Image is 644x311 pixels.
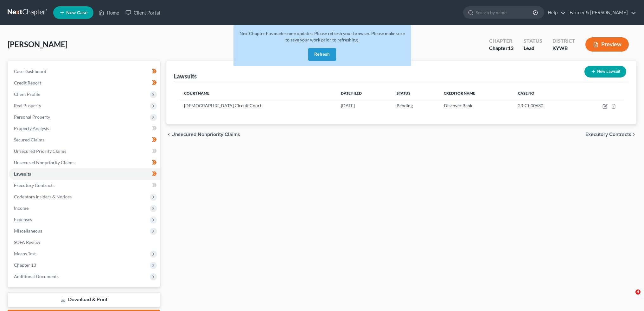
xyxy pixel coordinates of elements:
[122,7,163,18] a: Client Portal
[476,7,534,18] input: Search by name...
[9,134,160,146] a: Secured Claims
[9,146,160,157] a: Unsecured Priority Claims
[14,194,72,199] span: Codebtors Insiders & Notices
[184,103,261,108] span: [DEMOGRAPHIC_DATA] Circuit Court
[9,180,160,191] a: Executory Contracts
[518,103,543,108] span: 23-CI-00630
[14,126,49,131] span: Property Analysis
[308,48,336,61] button: Refresh
[14,69,46,74] span: Case Dashboard
[622,289,638,305] iframe: Intercom live chat
[95,7,122,18] a: Home
[14,91,40,97] span: Client Profile
[239,31,405,42] span: NextChapter has made some updates. Please refresh your browser. Please make sure to save your wor...
[66,10,87,15] span: New Case
[552,45,575,52] div: KYWB
[524,45,542,52] div: Lead
[585,132,631,137] span: Executory Contracts
[14,160,74,165] span: Unsecured Nonpriority Claims
[166,132,171,137] i: chevron_left
[397,103,413,108] span: Pending
[552,37,575,45] div: District
[9,168,160,180] a: Lawsuits
[397,91,411,96] span: Status
[9,237,160,248] a: SOFA Review
[14,148,66,154] span: Unsecured Priority Claims
[489,37,513,45] div: Chapter
[631,132,636,137] i: chevron_right
[9,123,160,134] a: Property Analysis
[444,91,475,96] span: Creditor Name
[341,103,355,108] span: [DATE]
[14,239,40,245] span: SOFA Review
[174,72,197,80] div: Lawsuits
[9,77,160,89] a: Credit Report
[585,132,636,137] button: Executory Contracts chevron_right
[508,45,513,51] span: 13
[518,91,534,96] span: Case No
[14,217,32,222] span: Expenses
[545,7,566,18] a: Help
[566,7,636,18] a: Farmer & [PERSON_NAME]
[14,228,42,233] span: Miscellaneous
[14,205,29,211] span: Income
[8,40,67,49] span: [PERSON_NAME]
[14,251,36,256] span: Means Test
[14,103,41,108] span: Real Property
[14,262,36,268] span: Chapter 13
[166,132,240,137] button: chevron_left Unsecured Nonpriority Claims
[524,37,542,45] div: Status
[444,103,472,108] span: Discover Bank
[341,91,362,96] span: Date Filed
[9,66,160,77] a: Case Dashboard
[8,292,160,307] a: Download & Print
[635,289,641,295] span: 4
[14,114,50,120] span: Personal Property
[14,183,54,188] span: Executory Contracts
[14,80,41,85] span: Credit Report
[14,171,31,177] span: Lawsuits
[9,157,160,168] a: Unsecured Nonpriority Claims
[14,274,59,279] span: Additional Documents
[171,132,240,137] span: Unsecured Nonpriority Claims
[489,45,513,52] div: Chapter
[584,66,626,78] button: New Lawsuit
[184,91,209,96] span: Court Name
[585,37,629,52] button: Preview
[14,137,44,142] span: Secured Claims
